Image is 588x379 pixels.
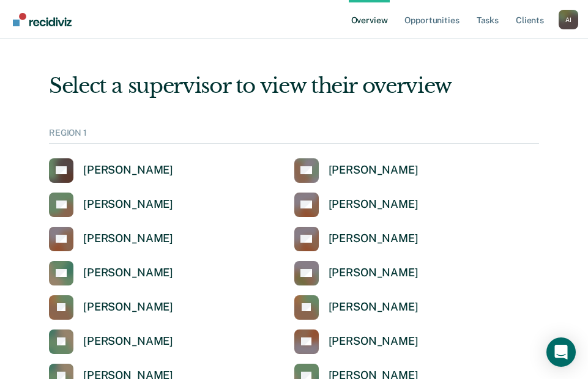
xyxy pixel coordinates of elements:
[83,197,173,212] div: [PERSON_NAME]
[83,300,173,314] div: [PERSON_NAME]
[49,158,173,183] a: [PERSON_NAME]
[49,227,173,251] a: [PERSON_NAME]
[49,128,539,144] div: REGION 1
[83,232,173,246] div: [PERSON_NAME]
[294,261,419,285] a: [PERSON_NAME]
[294,227,419,251] a: [PERSON_NAME]
[294,295,419,320] a: [PERSON_NAME]
[294,329,419,354] a: [PERSON_NAME]
[83,266,173,280] div: [PERSON_NAME]
[49,329,173,354] a: [PERSON_NAME]
[49,73,539,98] div: Select a supervisor to view their overview
[49,295,173,320] a: [PERSON_NAME]
[49,261,173,285] a: [PERSON_NAME]
[83,163,173,177] div: [PERSON_NAME]
[559,10,578,29] button: Profile dropdown button
[329,232,419,246] div: [PERSON_NAME]
[294,193,419,217] a: [PERSON_NAME]
[559,10,578,29] div: A I
[329,197,419,212] div: [PERSON_NAME]
[329,266,419,280] div: [PERSON_NAME]
[329,300,419,314] div: [PERSON_NAME]
[49,193,173,217] a: [PERSON_NAME]
[83,334,173,348] div: [PERSON_NAME]
[294,158,419,183] a: [PERSON_NAME]
[329,163,419,177] div: [PERSON_NAME]
[329,334,419,348] div: [PERSON_NAME]
[546,337,576,367] div: Open Intercom Messenger
[13,13,72,26] img: Recidiviz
